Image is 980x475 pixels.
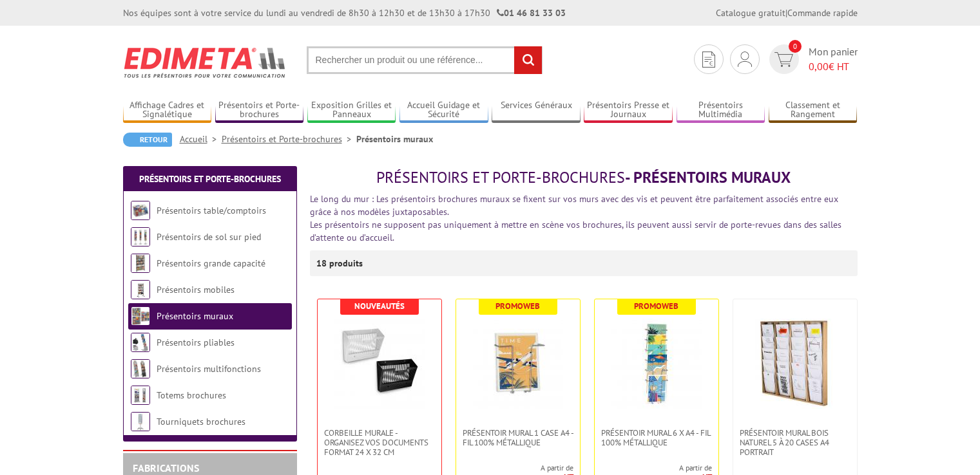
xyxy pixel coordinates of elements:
a: Présentoirs de sol sur pied [157,231,261,243]
img: Présentoirs pliables [131,333,150,352]
img: Présentoirs grande capacité [131,254,150,273]
a: Totems brochures [157,389,226,401]
img: Edimeta [123,39,287,86]
input: rechercher [514,46,542,74]
a: Commande rapide [787,7,858,19]
li: Présentoirs muraux [356,133,433,145]
img: Corbeille Murale - Organisez vos documents format 24 x 32 cm [334,319,425,409]
a: Présentoirs et Porte-brochures [222,133,356,145]
a: Présentoirs table/comptoirs [157,205,266,216]
input: Rechercher un produit ou une référence... [307,46,543,74]
span: Présentoir Mural Bois naturel 5 à 20 cases A4 Portrait [740,428,850,457]
span: A partir de [595,463,712,473]
img: Présentoirs multifonctions [131,359,150,378]
a: Présentoirs et Porte-brochures [215,100,304,121]
font: Les présentoirs ne supposent pas uniquement à mettre en scène vos brochures, ils peuvent aussi se... [310,219,841,243]
span: Corbeille Murale - Organisez vos documents format 24 x 32 cm [324,428,435,457]
a: Catalogue gratuit [716,7,785,19]
a: Présentoirs Multimédia [677,100,765,121]
b: Nouveautés [354,301,405,312]
a: Présentoirs pliables [157,337,235,348]
span: € HT [809,59,858,74]
img: Présentoirs table/comptoirs [131,201,150,220]
a: Présentoirs et Porte-brochures [139,173,281,185]
div: Nos équipes sont à votre service du lundi au vendredi de 8h30 à 12h30 et de 13h30 à 17h30 [123,6,566,19]
a: Présentoir mural 6 x A4 - Fil 100% métallique [595,428,718,447]
b: Promoweb [495,301,540,312]
span: 0,00 [809,60,829,73]
img: devis rapide [774,52,793,67]
a: Classement et Rangement [769,100,858,121]
a: devis rapide 0 Mon panier 0,00€ HT [766,44,858,74]
span: Présentoir mural 1 case A4 - Fil 100% métallique [463,428,573,447]
a: Présentoirs mobiles [157,284,235,295]
a: Retour [123,133,172,147]
span: Présentoir mural 6 x A4 - Fil 100% métallique [601,428,712,447]
span: Présentoirs et Porte-brochures [376,167,625,187]
a: Présentoirs muraux [157,310,233,322]
img: Tourniquets brochures [131,412,150,431]
span: Mon panier [809,44,858,74]
img: Totems brochures [131,386,150,405]
strong: 01 46 81 33 03 [497,7,566,19]
img: Présentoir Mural Bois naturel 5 à 20 cases A4 Portrait [750,319,840,409]
img: Présentoir mural 6 x A4 - Fil 100% métallique [611,319,702,409]
a: Présentoirs multifonctions [157,363,261,375]
a: Exposition Grilles et Panneaux [307,100,396,121]
a: Corbeille Murale - Organisez vos documents format 24 x 32 cm [318,428,441,457]
b: Promoweb [634,301,678,312]
img: Présentoirs mobiles [131,280,150,299]
a: Accueil Guidage et Sécurité [399,100,488,121]
h1: - Présentoirs muraux [310,169,858,186]
a: Présentoirs Presse et Journaux [584,100,673,121]
p: 18 produits [316,250,365,276]
img: Présentoirs muraux [131,306,150,326]
a: Tourniquets brochures [157,416,245,427]
img: Présentoir mural 1 case A4 - Fil 100% métallique [473,319,563,409]
a: Accueil [180,133,222,145]
img: devis rapide [738,51,752,67]
a: Présentoirs grande capacité [157,257,265,269]
font: Le long du mur : Les présentoirs brochures muraux se fixent sur vos murs avec des vis et peuvent ... [310,193,838,218]
a: Services Généraux [492,100,581,121]
span: A partir de [456,463,573,473]
a: Affichage Cadres et Signalétique [123,100,212,121]
a: Présentoir Mural Bois naturel 5 à 20 cases A4 Portrait [733,428,857,457]
a: Présentoir mural 1 case A4 - Fil 100% métallique [456,428,580,447]
div: | [716,6,858,19]
span: 0 [789,40,802,53]
img: devis rapide [702,51,715,68]
img: Présentoirs de sol sur pied [131,227,150,247]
